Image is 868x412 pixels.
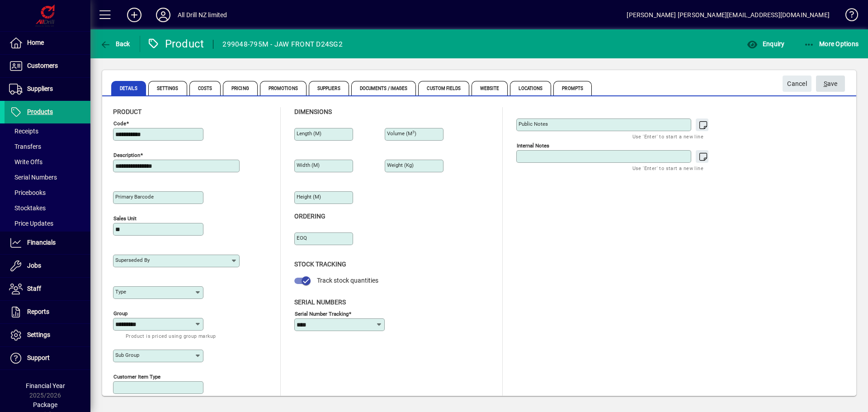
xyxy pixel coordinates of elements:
[294,108,332,115] span: Dimensions
[9,189,46,196] span: Pricebooks
[5,170,90,185] a: Serial Numbers
[747,40,784,47] span: Enquiry
[294,213,325,220] span: Ordering
[115,194,154,200] mat-label: Primary barcode
[802,36,861,52] button: More Options
[126,331,216,341] mat-hint: Product is priced using group markup
[9,204,46,212] span: Stocktakes
[27,39,44,46] span: Home
[5,324,90,346] a: Settings
[297,235,307,241] mat-label: EOQ
[27,285,41,292] span: Staff
[5,216,90,231] a: Price Updates
[295,310,349,317] mat-label: Serial Number tracking
[783,76,811,92] button: Cancel
[472,81,508,95] span: Website
[297,130,321,137] mat-label: Length (m)
[9,158,42,166] span: Write Offs
[510,81,551,95] span: Locations
[27,62,58,69] span: Customers
[5,55,90,77] a: Customers
[222,37,343,52] div: 299048-795M - JAW FRONT D24SG2
[824,76,838,91] span: ave
[351,81,416,95] span: Documents / Images
[98,36,132,52] button: Back
[787,76,807,91] span: Cancel
[517,142,549,149] mat-label: Internal Notes
[100,40,130,47] span: Back
[27,354,50,361] span: Support
[5,255,90,277] a: Jobs
[27,108,53,115] span: Products
[387,162,414,168] mat-label: Weight (Kg)
[839,2,857,31] a: Knowledge Base
[178,8,227,22] div: All Drill NZ limited
[412,130,415,134] sup: 3
[27,262,41,269] span: Jobs
[824,80,827,87] span: S
[113,108,142,115] span: Product
[804,40,859,47] span: More Options
[9,220,53,227] span: Price Updates
[632,163,703,173] mat-hint: Use 'Enter' to start a new line
[309,81,349,95] span: Suppliers
[632,131,703,142] mat-hint: Use 'Enter' to start a new line
[115,352,139,358] mat-label: Sub group
[9,143,41,150] span: Transfers
[5,154,90,170] a: Write Offs
[5,78,90,100] a: Suppliers
[627,8,830,22] div: [PERSON_NAME] [PERSON_NAME][EMAIL_ADDRESS][DOMAIN_NAME]
[26,382,65,389] span: Financial Year
[418,81,469,95] span: Custom Fields
[33,401,57,408] span: Package
[9,128,38,135] span: Receipts
[27,85,53,92] span: Suppliers
[27,239,56,246] span: Financials
[553,81,592,95] span: Prompts
[297,194,321,200] mat-label: Height (m)
[294,260,346,268] span: Stock Tracking
[115,257,150,263] mat-label: Superseded by
[5,200,90,216] a: Stocktakes
[27,331,50,338] span: Settings
[294,298,346,306] span: Serial Numbers
[113,374,160,380] mat-label: Customer Item Type
[5,139,90,154] a: Transfers
[27,308,49,315] span: Reports
[5,347,90,369] a: Support
[5,232,90,254] a: Financials
[5,123,90,139] a: Receipts
[149,7,178,23] button: Profile
[387,130,416,137] mat-label: Volume (m )
[519,121,548,127] mat-label: Public Notes
[317,277,378,284] span: Track stock quantities
[816,76,845,92] button: Save
[189,81,221,95] span: Costs
[113,152,140,158] mat-label: Description
[120,7,149,23] button: Add
[113,215,137,222] mat-label: Sales unit
[745,36,787,52] button: Enquiry
[147,37,204,51] div: Product
[5,301,90,323] a: Reports
[297,162,320,168] mat-label: Width (m)
[5,32,90,54] a: Home
[5,278,90,300] a: Staff
[5,185,90,200] a: Pricebooks
[148,81,187,95] span: Settings
[223,81,258,95] span: Pricing
[111,81,146,95] span: Details
[90,36,140,52] app-page-header-button: Back
[113,120,126,127] mat-label: Code
[113,310,127,317] mat-label: Group
[115,289,126,295] mat-label: Type
[9,174,57,181] span: Serial Numbers
[260,81,307,95] span: Promotions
